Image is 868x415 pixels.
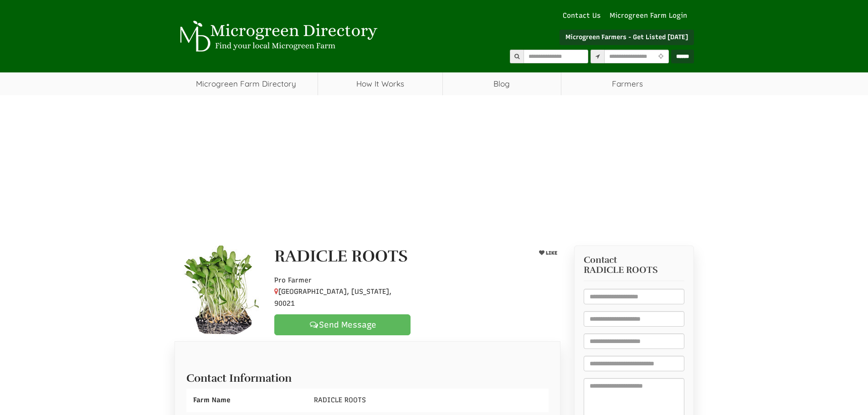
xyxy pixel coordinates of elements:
i: Use Current Location [656,54,666,60]
a: Contact Us [558,11,605,20]
img: Contact RADICLE ROOTS [175,246,267,337]
a: Send Message [274,314,411,335]
h1: RADICLE ROOTS [274,247,408,266]
a: How It Works [318,72,442,95]
span: RADICLE ROOTS [584,265,657,275]
a: Microgreen Farm Directory [175,72,318,95]
a: Blog [443,72,561,95]
div: Farm Name [186,389,307,412]
a: Microgreen Farmers - Get Listed [DATE] [560,30,694,45]
span: Farmers [561,72,694,95]
span: Pro Farmer [274,276,312,284]
span: LIKE [544,250,557,256]
img: Microgreen Directory [175,20,380,52]
h2: Contact Information [186,368,549,384]
h3: Contact [584,255,684,275]
span: [GEOGRAPHIC_DATA], [US_STATE], 90021 [274,287,391,307]
iframe: Advertisement [161,100,708,227]
button: LIKE [536,247,560,259]
span: RADICLE ROOTS [314,396,366,404]
a: Microgreen Farm Login [610,11,692,20]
